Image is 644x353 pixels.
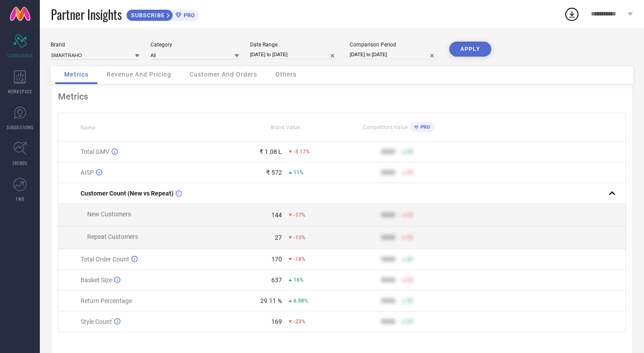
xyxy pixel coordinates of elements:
[51,42,139,48] div: Brand
[51,5,122,23] span: Partner Insights
[293,234,305,241] span: -13%
[189,71,257,78] span: Customer And Orders
[81,276,112,284] span: Basket Size
[87,211,131,218] span: New Customers
[271,318,282,325] div: 169
[293,318,305,325] span: -23%
[564,6,580,22] div: Open download list
[12,160,27,166] span: TRENDS
[266,169,282,176] div: ₹ 572
[260,297,282,304] div: 29.11 %
[293,149,310,155] span: -5.17%
[81,256,129,263] span: Total Order Count
[81,148,109,155] span: Total GMV
[126,7,199,21] a: SUBSCRIBEPRO
[81,169,94,176] span: AISP
[407,277,413,283] span: 50
[58,91,626,102] div: Metrics
[16,196,24,202] span: FWD
[381,318,395,325] div: 9999
[293,298,308,304] span: 6.58%
[381,148,395,155] div: 9999
[407,234,413,241] span: 50
[259,148,282,155] div: ₹ 1.08 L
[271,276,282,284] div: 637
[81,190,174,197] span: Customer Count (New vs Repeat)
[7,52,33,59] span: SCORECARDS
[407,212,413,218] span: 50
[81,297,132,304] span: Return Percentage
[293,169,304,176] span: 11%
[381,234,395,241] div: 9999
[107,71,171,78] span: Revenue And Pricing
[275,71,297,78] span: Others
[293,256,305,262] span: -18%
[293,212,305,218] span: -17%
[407,318,413,325] span: 50
[87,233,138,240] span: Repeat Customers
[350,50,438,59] input: Select comparison period
[381,211,395,219] div: 9999
[381,276,395,284] div: 9999
[381,169,395,176] div: 9999
[270,124,300,130] span: Brand Value
[350,42,438,48] div: Comparison Period
[150,42,239,48] div: Category
[407,149,413,155] span: 50
[293,277,304,283] span: 16%
[250,42,339,48] div: Date Range
[250,50,339,59] input: Select date range
[127,12,167,19] span: SUBSCRIBE
[81,318,112,325] span: Style Count
[271,256,282,263] div: 170
[81,125,95,131] span: Name
[407,169,413,176] span: 50
[271,211,282,219] div: 144
[381,256,395,263] div: 9999
[7,124,34,130] span: SUGGESTIONS
[8,88,32,95] span: WORKSPACE
[181,12,195,19] span: PRO
[64,71,89,78] span: Metrics
[407,256,413,262] span: 50
[418,124,430,130] span: PRO
[275,234,282,241] div: 27
[407,298,413,304] span: 50
[449,42,491,57] button: APPLY
[363,124,408,130] span: Competitors Value
[381,297,395,304] div: 9999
